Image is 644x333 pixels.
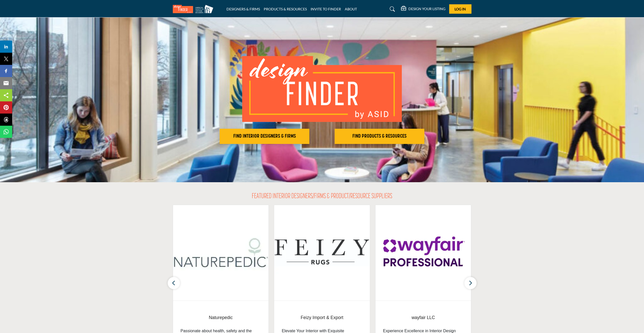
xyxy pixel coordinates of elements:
img: image [242,56,402,122]
div: DESIGN YOUR LISTING [401,6,445,12]
button: Log In [449,4,471,14]
h2: FIND INTERIOR DESIGNERS & FIRMS [221,133,308,139]
h2: FIND PRODUCTS & RESOURCES [336,133,423,139]
a: Naturepedic [181,311,261,324]
span: Feizy Import & Export [282,314,362,321]
img: Feizy Import & Export [274,205,370,301]
a: ABOUT [345,7,357,11]
a: Feizy Import & Export [282,311,362,324]
a: Search [385,5,398,13]
a: INVITE TO FINDER [311,7,341,11]
img: Site Logo [173,5,216,13]
a: wayfair LLC [383,311,464,324]
button: FIND PRODUCTS & RESOURCES [335,129,424,144]
span: Naturepedic [181,314,261,321]
button: FIND INTERIOR DESIGNERS & FIRMS [220,129,309,144]
a: PRODUCTS & RESOURCES [264,7,307,11]
h2: FEATURED INTERIOR DESIGNERS/FIRMS & PRODUCT/RESOURCE SUPPLIERS [252,192,392,201]
span: Log In [454,7,466,11]
a: DESIGNERS & FIRMS [226,7,260,11]
span: wayfair LLC [383,314,464,321]
h5: DESIGN YOUR LISTING [408,7,445,11]
img: Naturepedic [173,205,269,301]
img: wayfair LLC [375,205,471,301]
